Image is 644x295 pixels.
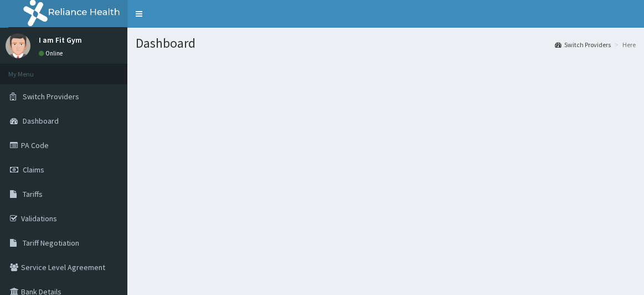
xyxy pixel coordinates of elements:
[555,40,611,49] a: Switch Providers
[23,165,44,175] span: Claims
[6,33,30,58] img: User Image
[39,49,65,57] a: Online
[612,40,636,49] li: Here
[23,116,59,126] span: Dashboard
[23,189,43,199] span: Tariffs
[136,36,636,50] h1: Dashboard
[23,91,79,101] span: Switch Providers
[23,238,79,248] span: Tariff Negotiation
[39,36,82,44] p: I am Fit Gym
